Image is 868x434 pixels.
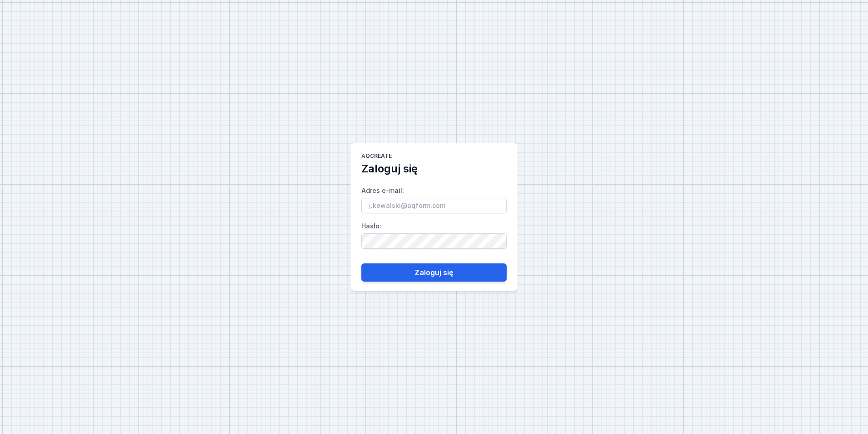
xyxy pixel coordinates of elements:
button: Zaloguj się [361,263,507,282]
label: Hasło : [361,219,507,249]
h1: AQcreate [361,152,392,161]
input: Hasło: [361,233,507,249]
label: Adres e-mail : [361,183,507,213]
h2: Zaloguj się [361,161,418,176]
input: Adres e-mail: [361,198,507,213]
